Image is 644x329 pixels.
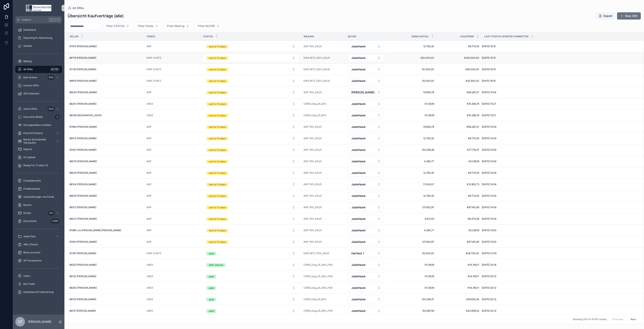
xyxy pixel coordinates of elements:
a: Select Button [203,100,299,108]
a: Select Button [203,135,299,142]
a: AGP 76%_09.25 [303,45,343,48]
a: CFB53_Sep_25_30% [303,102,327,105]
span: bulk actions [23,76,37,79]
div: 509 [47,107,54,111]
span: Payment Exports [23,132,43,135]
span: JadeHawk [351,67,366,71]
span: Reports [23,148,32,151]
a: [DATE] 16:15 [482,79,639,83]
div: sent to Trustee [209,114,226,117]
a: AGP 76%_09.25 [303,171,343,174]
a: Select Button [203,158,299,165]
a: CFB53_Sep_25_30% [303,102,343,105]
a: AGP 76%_09.25 [303,160,322,163]
a: Select Button [348,111,384,119]
span: [DATE] 16:15 [482,79,496,83]
div: sent to Trustee [209,148,226,152]
span: Mailing [23,60,32,63]
a: Select Button [348,88,384,96]
span: 51.129,19 [389,114,434,117]
a: [DATE] 16:15 [482,56,639,60]
a: 102.258,38 [389,148,434,151]
button: Select Button [348,123,384,131]
a: AGP [147,125,152,128]
span: JadeHawk [351,44,366,48]
a: AGP 76%_09.25 [303,137,343,140]
a: €9.714,55 [439,45,479,48]
span: [DATE] 14:54 [482,171,496,174]
a: 76.693,78 [389,91,434,94]
span: €9.714,55 [439,137,479,140]
a: DWS 12 MTZ [147,79,198,83]
a: AGP [147,171,152,174]
span: €32.500,00 [439,79,479,83]
span: AGP 76%_09.25 [303,148,322,151]
a: cfb53 [147,114,198,117]
button: New SPA [617,12,641,20]
button: Select Button [194,22,223,30]
button: Select Button [203,112,298,119]
span: Inkorrekte IBANs [23,115,43,119]
a: €9.714,55 [439,171,479,174]
img: App logo [26,5,51,11]
a: Select Button [348,134,384,142]
span: Filter BUYER [198,24,215,28]
a: Active SPAs509 [15,105,62,113]
button: Select Button [348,100,384,108]
a: [DATE] 16:31 [482,45,639,48]
a: [DATE] 14:54 [482,148,639,151]
a: 12.782,30 [389,45,434,48]
span: JadeHawk [351,125,366,129]
span: €58.287,27 [439,91,479,94]
span: €77.716,37 [439,148,479,151]
button: Select Button [348,181,384,188]
a: 12.782,30 [389,137,434,140]
a: Select Button [348,180,384,188]
span: JadeHawk [351,136,366,140]
a: AGP 76%_09.25 [303,125,343,128]
a: Select Button [348,123,384,131]
span: Jump to... [22,18,47,21]
div: sent to Trustee [209,125,226,129]
a: Select Button [348,146,384,154]
span: 88210 [PERSON_NAME] [69,102,96,105]
a: Payment Exports [15,130,62,137]
a: DWS 12 MTZ [147,68,161,71]
button: Select Button [203,43,298,50]
button: Select Button [203,146,298,154]
span: Filter Mailing [167,24,185,28]
span: Active SPAs [23,107,37,111]
button: Select Button [203,54,298,62]
span: 4.260,77 [389,160,434,163]
a: Select Button [348,77,384,85]
a: Inactive SPAs [15,82,62,89]
span: Blanko Serienbriefe (Verkäufer) [23,138,53,144]
span: [DATE] 15:27 [482,102,496,105]
span: AGP 76%_09.25 [303,45,322,48]
a: Select Button [348,100,384,108]
a: AGP [147,160,198,163]
a: DWS 12 MTZ [147,79,161,83]
a: SPA Selection [15,90,62,97]
button: Select Button [348,43,384,50]
a: 88138 [GEOGRAPHIC_DATA] [69,114,142,117]
span: [DATE] 14:54 [482,160,496,163]
span: AGP 76%_09.25 [303,91,322,94]
span: [DATE] 14:54 [482,137,496,140]
a: Select Button [348,169,384,177]
span: JadeHawk [351,148,366,152]
button: Select Button [348,169,384,177]
a: 86876 [PERSON_NAME] [69,79,142,83]
a: AGP [147,45,152,48]
span: [DATE] 14:54 [482,125,496,128]
a: [DATE] 14:54 [482,125,639,128]
a: Select Button [348,54,384,62]
a: 51.129,19 [389,102,434,105]
button: Select Button [163,22,193,30]
span: KV Upload [23,156,35,159]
